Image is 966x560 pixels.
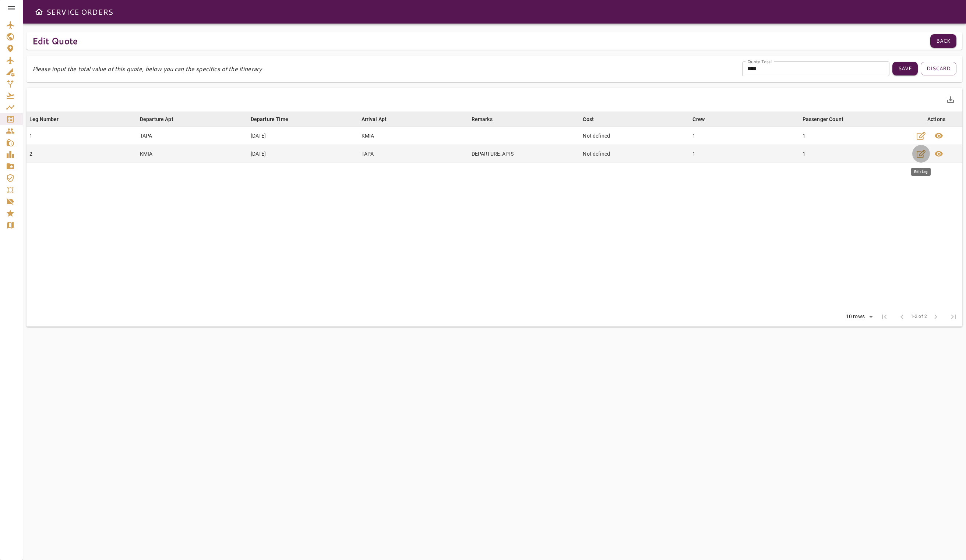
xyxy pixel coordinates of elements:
td: KMIA [137,145,248,163]
td: DEPARTURE_APIS [469,145,580,163]
span: Departure Apt [140,115,183,124]
button: Discard [921,62,956,75]
span: First Page [875,308,893,326]
h6: SERVICE ORDERS [46,6,113,18]
td: 1 [690,145,799,163]
span: Passenger Count [803,115,853,124]
div: Arrival Apt [362,115,387,124]
td: 1 [690,127,799,145]
label: Quote Total [747,58,772,64]
div: 10 rows [841,311,875,322]
span: Previous Page [893,308,911,326]
td: [DATE] [248,127,359,145]
td: [DATE] [248,145,359,163]
span: Leg Number [29,115,68,124]
td: TAPA [137,127,248,145]
button: Export [942,91,959,109]
span: 1-2 of 2 [911,313,927,320]
span: Last Page [945,308,962,326]
p: Edit Quote [32,34,78,47]
div: Cost [583,115,594,124]
div: 10 rows [844,313,867,320]
td: Not defined [580,127,690,145]
div: Departure Time [251,115,288,124]
span: Arrival Apt [362,115,396,124]
span: visibility [934,131,943,140]
span: Remarks [472,115,502,124]
td: 1 [800,145,910,163]
div: Crew [692,115,705,124]
p: Please input the total value of this quote, below you can the specifics of the itinerary [32,64,262,73]
td: 1 [800,127,910,145]
div: Remarks [472,115,493,124]
div: Passenger Count [803,115,843,124]
button: Back [930,34,956,48]
span: Cost [583,115,603,124]
span: Next Page [927,308,945,326]
div: Departure Apt [140,115,173,124]
td: TAPA [359,145,469,163]
td: Not defined [580,145,690,163]
span: Departure Time [251,115,298,124]
span: Crew [692,115,714,124]
td: 2 [27,145,137,163]
button: Save [892,62,918,75]
button: Edit Leg [912,127,930,145]
td: KMIA [359,127,469,145]
td: 1 [27,127,137,145]
span: visibility [934,149,943,158]
button: Open drawer [32,4,46,19]
div: Leg Number [29,115,59,124]
span: save_alt [946,95,955,104]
